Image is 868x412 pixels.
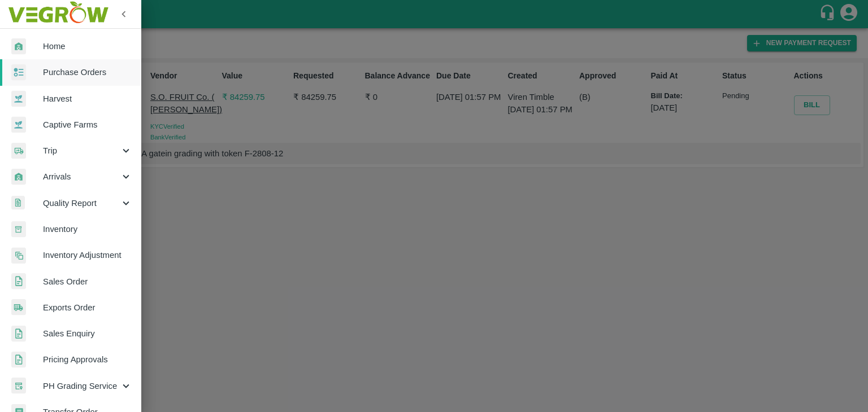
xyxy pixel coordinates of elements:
[43,40,132,52] span: Home
[11,326,26,342] img: sales
[43,327,132,340] span: Sales Enquiry
[43,170,120,183] span: Arrivals
[43,66,132,78] span: Purchase Orders
[43,249,132,261] span: Inventory Adjustment
[11,378,26,394] img: whTracker
[11,221,26,238] img: whInventory
[11,116,26,133] img: harvest
[11,352,26,368] img: sales
[11,64,26,81] img: reciept
[11,143,26,159] img: delivery
[43,275,132,288] span: Sales Order
[11,38,26,55] img: whArrival
[11,247,26,264] img: inventory
[43,119,132,131] span: Captive Farms
[11,90,26,107] img: harvest
[43,197,120,209] span: Quality Report
[43,223,132,235] span: Inventory
[43,353,132,366] span: Pricing Approvals
[11,196,25,210] img: qualityReport
[11,273,26,290] img: sales
[43,144,120,157] span: Trip
[43,93,132,105] span: Harvest
[11,169,26,185] img: whArrival
[11,299,26,315] img: shipments
[43,301,132,314] span: Exports Order
[43,380,120,392] span: PH Grading Service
